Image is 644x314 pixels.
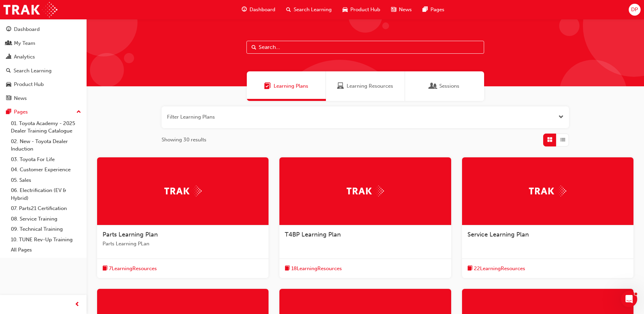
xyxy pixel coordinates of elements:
[467,231,529,238] span: Service Learning Plan
[252,43,256,51] span: Search
[6,27,11,33] span: guage-icon
[8,234,84,245] a: 10. TUNE Rev-Up Training
[247,71,326,101] a: Learning PlansLearning Plans
[75,300,80,309] span: prev-icon
[236,3,281,17] a: guage-iconDashboard
[6,109,11,115] span: pages-icon
[8,224,84,234] a: 09. Technical Training
[629,4,641,16] button: DP
[3,106,84,118] button: Pages
[3,78,84,91] a: Product Hub
[8,185,84,203] a: 06. Electrification (EV & Hybrid)
[281,3,337,17] a: search-iconSearch Learning
[350,6,380,14] span: Product Hub
[347,82,393,90] span: Learning Resources
[8,203,84,214] a: 07. Parts21 Certification
[8,154,84,165] a: 03. Toyota For Life
[8,118,84,136] a: 01. Toyota Academy - 2025 Dealer Training Catalogue
[3,65,84,77] a: Search Learning
[246,41,484,54] input: Search...
[391,5,396,14] span: news-icon
[285,264,342,273] button: book-icon18LearningResources
[621,291,637,307] iframe: Intercom live chat
[631,6,638,14] span: DP
[14,94,27,102] div: News
[6,54,11,60] span: chart-icon
[8,245,84,255] a: All Pages
[343,5,348,14] span: car-icon
[291,265,342,273] span: 18 Learning Resources
[337,82,344,90] span: Learning Resources
[14,53,35,61] div: Analytics
[3,37,84,50] a: My Team
[8,175,84,186] a: 05. Sales
[347,186,384,196] img: Trak
[467,264,473,273] span: book-icon
[3,92,84,105] a: News
[14,67,52,75] div: Search Learning
[467,264,525,273] button: book-icon22LearningResources
[430,82,437,90] span: Sessions
[76,108,81,117] span: up-icon
[14,81,44,88] div: Product Hub
[162,136,206,144] span: Showing 30 results
[560,136,565,144] span: List
[294,6,332,14] span: Search Learning
[417,3,450,17] a: pages-iconPages
[6,68,11,74] span: search-icon
[474,265,525,273] span: 22 Learning Resources
[386,3,417,17] a: news-iconNews
[14,39,35,47] div: My Team
[250,6,275,14] span: Dashboard
[14,108,28,116] div: Pages
[8,164,84,175] a: 04. Customer Experience
[423,5,428,14] span: pages-icon
[97,157,269,278] a: TrakParts Learning PlanParts Learning PLanbook-icon7LearningResources
[6,40,11,47] span: people-icon
[274,82,308,90] span: Learning Plans
[529,186,566,196] img: Trak
[8,214,84,224] a: 08. Service Training
[3,23,84,36] a: Dashboard
[279,157,451,278] a: TrakT4BP Learning Planbook-icon18LearningResources
[264,82,271,90] span: Learning Plans
[326,71,405,101] a: Learning ResourcesLearning Resources
[103,264,108,273] span: book-icon
[439,82,459,90] span: Sessions
[3,51,84,63] a: Analytics
[14,25,40,33] div: Dashboard
[462,157,633,278] a: TrakService Learning Planbook-icon22LearningResources
[285,264,290,273] span: book-icon
[430,6,444,14] span: Pages
[164,186,202,196] img: Trak
[399,6,412,14] span: News
[103,240,263,248] span: Parts Learning PLan
[8,136,84,154] a: 02. New - Toyota Dealer Induction
[109,265,157,273] span: 7 Learning Resources
[3,2,57,17] img: Trak
[103,231,158,238] span: Parts Learning Plan
[547,136,552,144] span: Grid
[103,264,157,273] button: book-icon7LearningResources
[558,113,564,121] button: Open the filter
[285,231,341,238] span: T4BP Learning Plan
[405,71,484,101] a: SessionsSessions
[6,82,11,88] span: car-icon
[3,22,84,106] button: DashboardMy TeamAnalyticsSearch LearningProduct HubNews
[286,5,291,14] span: search-icon
[242,5,247,14] span: guage-icon
[6,95,11,102] span: news-icon
[337,3,386,17] a: car-iconProduct Hub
